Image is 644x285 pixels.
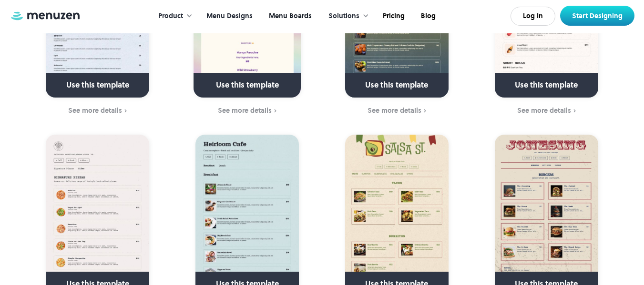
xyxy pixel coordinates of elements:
[178,106,316,116] a: See more details
[158,11,183,21] div: Product
[517,107,571,114] div: See more details
[478,106,615,116] a: See more details
[511,7,555,26] a: Log In
[328,106,466,116] a: See more details
[149,1,197,31] div: Product
[197,1,260,31] a: Menu Designs
[374,1,412,31] a: Pricing
[319,1,374,31] div: Solutions
[260,1,319,31] a: Menu Boards
[218,107,272,114] div: See more details
[368,107,421,114] div: See more details
[29,106,167,116] a: See more details
[68,107,122,114] div: See more details
[328,11,359,21] div: Solutions
[412,1,443,31] a: Blog
[560,6,634,26] a: Start Designing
